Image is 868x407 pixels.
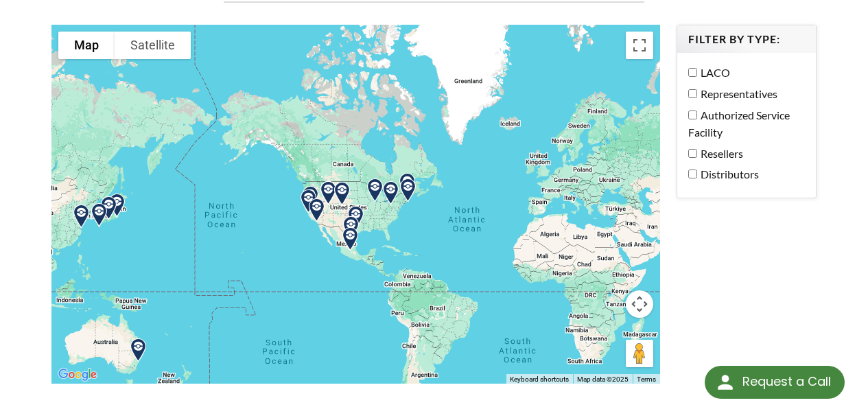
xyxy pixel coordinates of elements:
[637,375,656,383] a: Terms (opens in new tab)
[626,340,653,367] button: Drag Pegman onto the map to open Street View
[688,165,798,183] label: Distributors
[742,366,831,397] div: Request a Call
[577,375,629,383] span: Map data ©2025
[626,290,653,318] button: Map camera controls
[510,375,569,384] button: Keyboard shortcuts
[688,149,697,158] input: Resellers
[58,32,115,59] button: Show street map
[626,32,653,59] button: Toggle fullscreen view
[688,85,798,103] label: Representatives
[115,32,191,59] button: Show satellite imagery
[688,68,697,77] input: LACO
[55,366,100,384] img: Google
[55,366,100,384] a: Open this area in Google Maps (opens a new window)
[688,32,805,47] h4: Filter by Type:
[714,371,736,393] img: round button
[688,106,798,141] label: Authorized Service Facility
[688,111,697,119] input: Authorized Service Facility
[688,170,697,178] input: Distributors
[688,64,798,82] label: LACO
[688,89,697,98] input: Representatives
[688,145,798,163] label: Resellers
[705,366,845,399] div: Request a Call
